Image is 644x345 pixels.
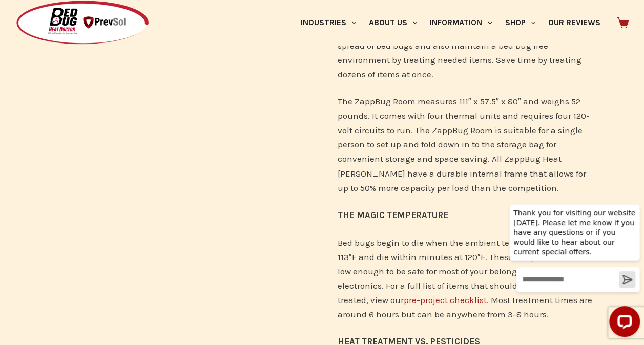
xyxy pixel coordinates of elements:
[337,94,596,195] p: The ZappBug Room measures 111″ x 57.5″ x 80″ and weighs 52 pounds. It comes with four thermal uni...
[337,210,448,220] strong: THE MAGIC TEMPERATURE
[403,295,486,305] a: pre-project checklist
[337,235,596,321] p: Bed bugs begin to die when the ambient temperature reaches 113°F and die within minutes at 120°F....
[501,196,644,345] iframe: LiveChat chat widget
